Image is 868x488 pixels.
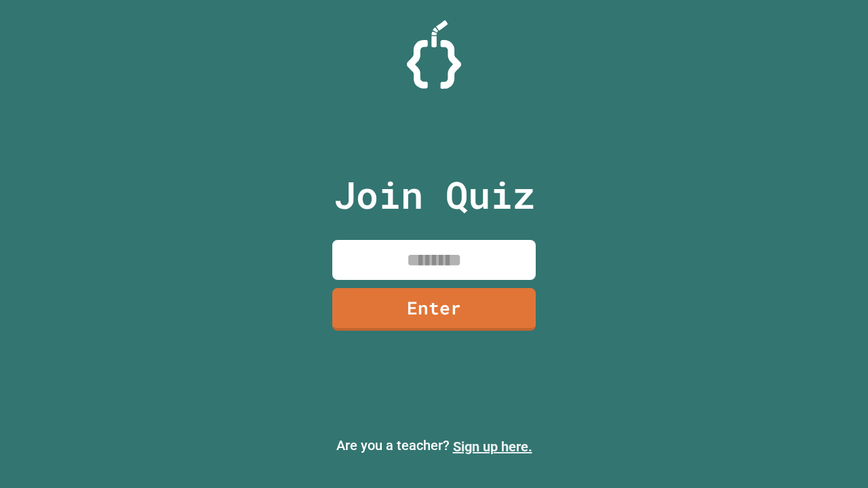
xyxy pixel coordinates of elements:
iframe: chat widget [811,434,854,474]
p: Are you a teacher? [11,435,857,457]
iframe: chat widget [755,375,854,432]
img: Logo.svg [407,20,461,89]
a: Sign up here. [453,439,532,455]
p: Join Quiz [334,167,535,223]
a: Enter [332,288,536,331]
